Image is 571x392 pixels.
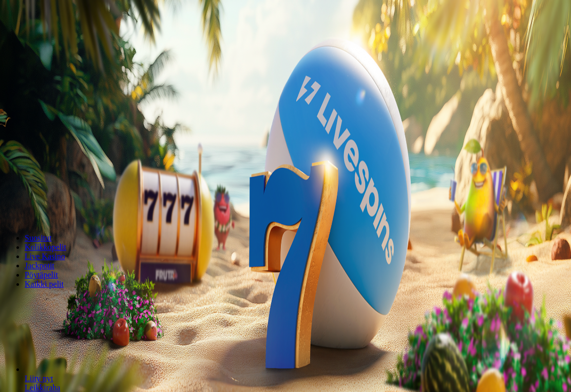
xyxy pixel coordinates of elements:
[25,270,58,279] span: Pöytäpelit
[25,280,64,288] span: Kaikki pelit
[25,374,53,383] a: Gates of Olympus Super Scatter
[25,252,65,261] a: Live Kasino
[25,243,66,251] a: Kolikkopelit
[25,374,53,383] span: Liity nyt
[4,216,567,289] nav: Lobby
[25,233,51,242] a: Suositut
[25,383,60,392] a: Gates of Olympus Super Scatter
[4,216,567,308] header: Lobby
[25,261,54,270] span: Jackpotit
